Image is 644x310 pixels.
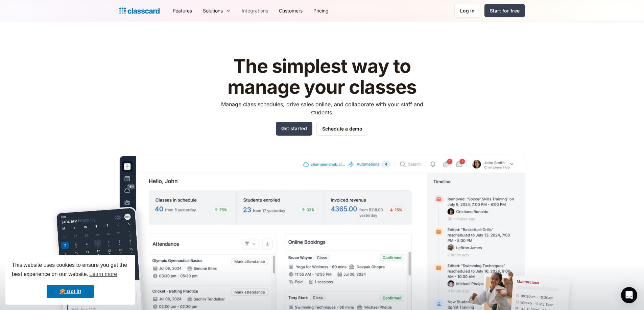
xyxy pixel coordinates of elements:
a: Schedule a demo [316,122,368,136]
a: Features [168,3,197,18]
div: Solutions [203,7,223,14]
a: Logo [119,6,160,16]
a: Start for free [484,4,525,17]
p: Manage class schedules, drive sales online, and collaborate with your staff and students. [215,100,429,116]
a: Log in [454,4,480,18]
a: learn more about cookies [88,269,118,279]
h1: The simplest way to manage your classes [215,56,429,97]
a: Customers [273,3,308,18]
a: Get started [276,122,312,136]
a: dismiss cookie message [47,285,94,298]
div: cookieconsent [5,255,135,305]
a: Integrations [236,3,273,18]
div: Log in [460,7,475,14]
a: Pricing [308,3,334,18]
span: This website uses cookies to ensure you get the best experience on our website. [12,261,129,279]
div: Open Intercom Messenger [621,287,637,303]
div: Start for free [490,7,520,14]
div: Solutions [197,3,236,18]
